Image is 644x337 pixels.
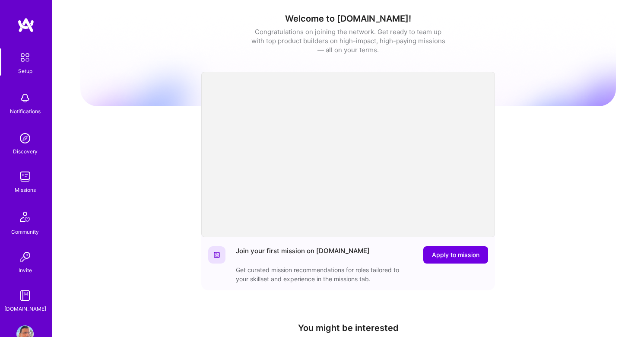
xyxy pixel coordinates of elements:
button: Apply to mission [423,246,488,264]
div: Notifications [10,107,41,116]
div: Invite [19,266,32,275]
div: Discovery [13,147,38,156]
div: Setup [18,67,32,76]
div: Join your first mission on [DOMAIN_NAME] [236,246,370,264]
img: Invite [16,248,34,266]
img: guide book [16,287,34,304]
img: setup [16,48,34,67]
img: Website [213,251,220,258]
img: bell [16,89,34,107]
img: teamwork [16,168,34,185]
div: Get curated mission recommendations for roles tailored to your skillset and experience in the mis... [236,265,409,283]
img: discovery [16,130,34,147]
div: [DOMAIN_NAME] [4,304,46,313]
img: Community [15,207,35,227]
div: Community [11,227,39,236]
div: Congratulations on joining the network. Get ready to team up with top product builders on high-im... [251,27,445,54]
h4: You might be interested [201,323,495,333]
h1: Welcome to [DOMAIN_NAME]! [80,13,616,24]
img: logo [17,17,35,33]
span: Apply to mission [432,251,479,259]
iframe: video [201,72,495,237]
div: Missions [15,185,36,194]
